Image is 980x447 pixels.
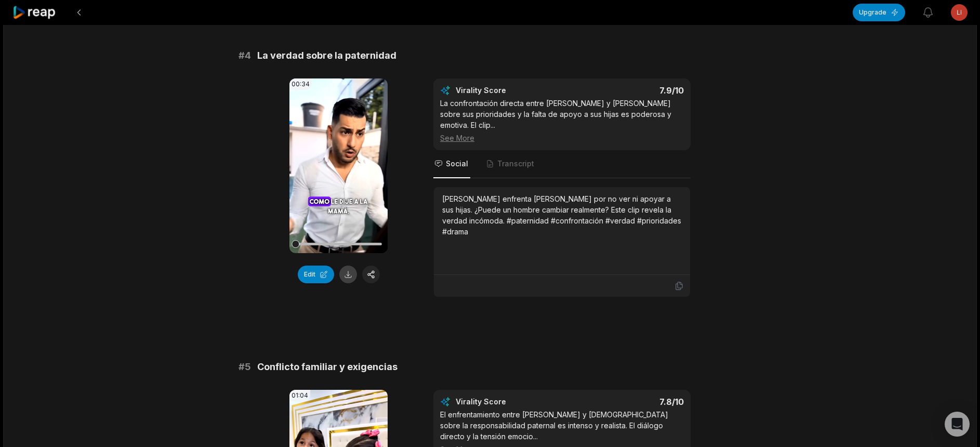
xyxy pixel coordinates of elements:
span: Conflicto familiar y exigencias [257,360,398,374]
video: Your browser does not support mp4 format. [289,78,388,253]
div: [PERSON_NAME] enfrenta [PERSON_NAME] por no ver ni apoyar a sus hijas. ¿Puede un hombre cambiar r... [442,193,682,237]
button: Edit [298,266,334,283]
div: 7.9 /10 [573,85,684,96]
span: # 4 [239,48,251,63]
div: Virality Score [456,397,567,407]
div: Virality Score [456,85,567,96]
span: Social [446,159,468,169]
span: La verdad sobre la paternidad [257,48,396,63]
span: Transcript [497,159,534,169]
nav: Tabs [433,150,691,178]
div: See More [440,133,684,143]
div: La confrontación directa entre [PERSON_NAME] y [PERSON_NAME] sobre sus prioridades y la falta de ... [440,98,684,143]
span: # 5 [239,360,251,374]
button: Upgrade [853,4,905,21]
div: Open Intercom Messenger [945,412,970,437]
div: 7.8 /10 [573,397,684,407]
